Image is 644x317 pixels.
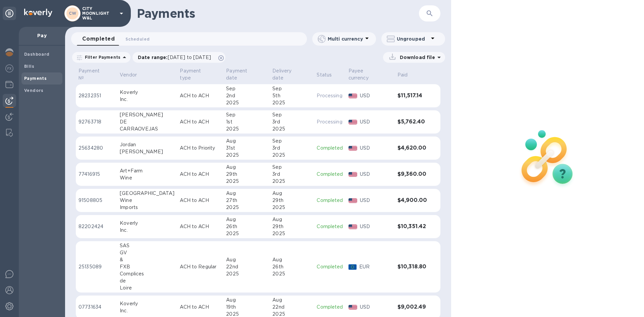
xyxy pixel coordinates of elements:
img: USD [348,224,358,229]
div: 27th [226,197,267,204]
p: Completed [317,223,343,230]
div: CARRAOVEJAS [120,125,174,133]
span: Payee currency [348,67,392,82]
p: Completed [317,197,343,204]
div: Sep [226,111,267,118]
div: Date range:[DATE] to [DATE] [132,52,225,63]
div: 31st [226,145,267,152]
img: Wallets [5,81,13,89]
div: Jordan [120,141,174,148]
div: de [120,277,174,284]
p: USD [360,197,392,204]
b: Dashboard [24,52,50,57]
span: Status [317,71,340,78]
div: & [120,256,174,263]
span: Paid [397,71,417,78]
p: Payment date [226,67,258,82]
p: 82202424 [78,223,114,230]
div: 2025 [226,178,267,185]
div: 3rd [272,171,311,178]
div: 26th [226,223,267,230]
div: 2025 [226,152,267,159]
div: Aug [226,297,267,304]
h1: Payments [137,6,380,20]
p: USD [360,304,392,311]
p: Processing [317,118,343,125]
div: 2025 [226,230,267,237]
p: ACH to ACH [180,92,221,99]
p: ACH to Regular [180,263,221,270]
div: 1st [226,118,267,125]
p: ACH to ACH [180,118,221,125]
img: Logo [24,9,52,17]
p: USD [360,171,392,178]
p: 28232351 [78,92,114,99]
p: 07731634 [78,304,114,311]
h3: $10,318.80 [397,264,427,270]
b: CW [69,11,76,16]
img: USD [348,172,358,177]
div: Wine [120,174,174,181]
div: Koverly [120,300,174,307]
p: USD [360,92,392,99]
div: 2025 [226,99,267,106]
p: Payment № [78,67,106,82]
p: 92763718 [78,118,114,125]
div: Loire [120,284,174,292]
div: Aug [226,216,267,223]
p: EUR [359,263,392,270]
span: [DATE] to [DATE] [168,55,211,60]
p: ACH to ACH [180,304,221,311]
div: Sep [272,85,311,92]
p: Completed [317,304,343,311]
div: Aug [226,138,267,145]
p: Completed [317,145,343,152]
span: Delivery date [272,67,311,82]
div: 2025 [226,270,267,277]
div: 5th [272,92,311,99]
div: Art+Farm [120,167,174,174]
span: Completed [82,34,115,44]
p: ACH to Priority [180,145,221,152]
div: 26th [272,263,311,270]
p: Payee currency [348,67,383,82]
div: 2025 [272,125,311,133]
p: Download file [397,54,435,61]
img: USD [348,198,358,203]
b: Vendors [24,88,44,93]
div: 19th [226,304,267,311]
div: 2025 [272,270,311,277]
span: Vendor [120,71,146,78]
p: Payment type [180,67,212,82]
p: 77416915 [78,171,114,178]
div: 2nd [226,92,267,99]
div: Inc. [120,307,174,314]
p: ACH to ACH [180,171,221,178]
p: Pay [24,32,60,39]
p: CITY MOONLIGHT W&L [82,6,116,20]
div: Sep [272,111,311,118]
div: Koverly [120,89,174,96]
div: 2025 [272,230,311,237]
p: USD [360,145,392,152]
div: Aug [226,190,267,197]
h3: $4,900.00 [397,197,427,204]
p: Delivery date [272,67,303,82]
div: Sep [272,164,311,171]
span: Payment type [180,67,221,82]
p: Filter Payments [82,54,120,60]
div: Aug [272,297,311,304]
div: Inc. [120,96,174,103]
div: Aug [272,216,311,223]
img: USD [348,120,358,124]
div: GV [120,249,174,256]
div: Aug [272,190,311,197]
div: 2025 [272,204,311,211]
div: Inc. [120,227,174,234]
img: USD [348,146,358,151]
div: Aug [226,256,267,263]
div: 22nd [272,304,311,311]
div: 29th [272,223,311,230]
img: USD [348,94,358,98]
p: USD [360,118,392,125]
